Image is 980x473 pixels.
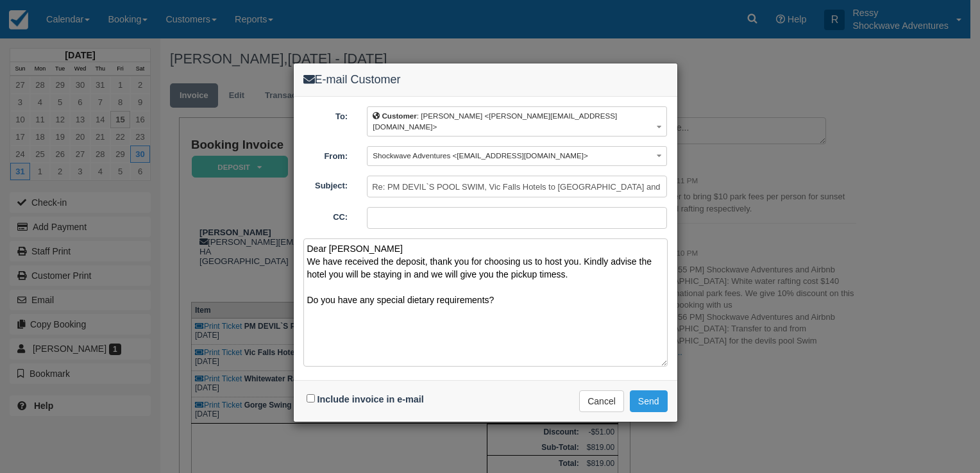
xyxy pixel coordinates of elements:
[317,394,424,404] label: Include invoice in e-mail
[303,73,668,87] h4: E-mail Customer
[373,112,617,131] span: : [PERSON_NAME] <[PERSON_NAME][EMAIL_ADDRESS][DOMAIN_NAME]>
[373,151,588,160] span: Shockwave Adventures <[EMAIL_ADDRESS][DOMAIN_NAME]>
[294,176,358,192] label: Subject:
[579,390,624,412] button: Cancel
[630,390,668,412] button: Send
[367,146,667,166] button: Shockwave Adventures <[EMAIL_ADDRESS][DOMAIN_NAME]>
[367,106,667,137] button: Customer: [PERSON_NAME] <[PERSON_NAME][EMAIL_ADDRESS][DOMAIN_NAME]>
[294,207,358,224] label: CC:
[294,106,358,123] label: To:
[294,146,358,163] label: From:
[382,112,416,120] b: Customer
